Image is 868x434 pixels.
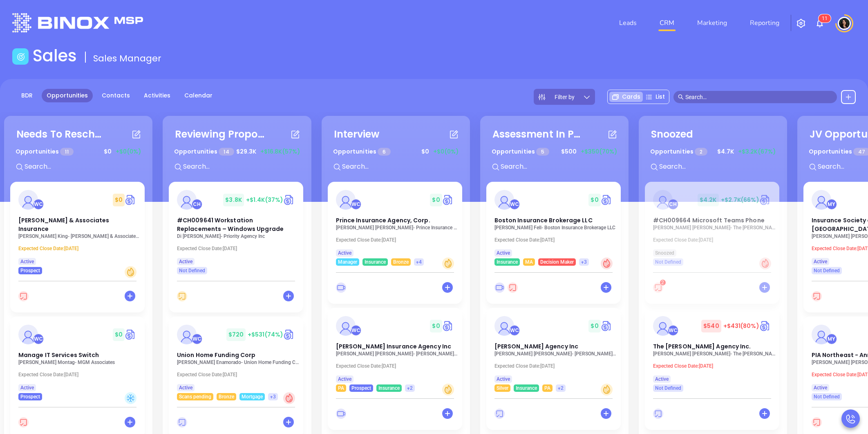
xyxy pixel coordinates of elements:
[341,161,464,172] input: Search...
[113,328,125,341] span: $ 0
[516,384,537,393] span: Insurance
[102,145,114,158] span: $ 0
[10,182,146,316] div: profileWalter Contreras$0Circle dollar[PERSON_NAME] & Associates Insurance[PERSON_NAME] King- [PE...
[174,144,234,159] p: Opportunities
[645,182,779,266] a: profileCarla Humber$4.2K+$2.7K(66%)Circle dollar#CH009664 Microsoft Teams Phone[PERSON_NAME] [PER...
[334,127,380,142] div: Interview
[116,147,141,156] span: +$0 (0%)
[655,93,665,101] span: List
[16,89,38,102] a: BDR
[494,342,578,350] span: Dreher Agency Inc
[442,194,454,206] img: Quote
[179,89,217,102] a: Calendar
[486,182,622,308] div: profileWalter Contreras$0Circle dollarBoston Insurance Brokerage LLC[PERSON_NAME] Fell- Boston In...
[650,144,708,159] p: Opportunities
[645,308,781,434] div: profileWalter Contreras$540+$431(80%)Circle dollarThe [PERSON_NAME] Agency Inc.[PERSON_NAME] [PER...
[759,320,771,332] a: Quote
[270,392,276,401] span: +3
[260,147,300,156] span: +$16.8K (57%)
[588,194,600,206] span: $ 0
[497,384,508,393] span: Silver
[336,363,459,369] p: Expected Close Date: [DATE]
[796,18,806,28] img: iconSetting
[494,225,617,231] p: Christopher Fell - Boston Insurance Brokerage LLC
[826,199,837,210] div: Megan Youmans
[419,145,431,158] span: $ 0
[494,237,617,243] p: Expected Close Date: [DATE]
[601,194,613,206] a: Quote
[653,225,776,231] p: Derek Oberman - The Oberman Companies
[822,16,825,21] span: 1
[655,249,674,258] span: Snoozed
[430,320,442,332] span: $ 0
[24,161,146,172] input: Search...
[336,190,356,210] img: Prince Insurance Agency, Corp.
[486,308,621,392] a: profileWalter Contreras$0Circle dollar[PERSON_NAME] Agency Inc[PERSON_NAME] [PERSON_NAME]- [PERSO...
[695,148,707,156] span: 2
[283,194,295,206] a: Quote
[283,392,295,404] div: Hot
[336,351,459,357] p: Steve Straub - Straub Insurance Agency Inc
[328,308,462,392] a: profileWalter Contreras$0Circle dollar[PERSON_NAME] Insurance Agency Inc[PERSON_NAME] [PERSON_NAM...
[226,328,246,341] span: $ 720
[486,122,622,182] div: Assessment In ProgressOpportunities 5$500+$350(70%)
[97,89,135,102] a: Contacts
[18,216,110,233] span: Moore & Associates Insurance
[248,330,283,339] span: +$531 (74%)
[486,308,622,434] div: profileWalter Contreras$0Circle dollar[PERSON_NAME] Agency Inc[PERSON_NAME] [PERSON_NAME]- [PERSO...
[814,383,827,392] span: Active
[581,258,587,267] span: +3
[125,194,136,206] a: Quote
[283,328,295,341] img: Quote
[494,316,514,336] img: Dreher Agency Inc
[336,342,451,350] span: Straub Insurance Agency Inc
[20,383,34,392] span: Active
[494,190,514,210] img: Boston Insurance Brokerage LLC
[328,182,464,308] div: profileWalter Contreras$0Circle dollarPrince Insurance Agency, Corp.[PERSON_NAME] [PERSON_NAME]- ...
[125,392,136,404] div: Cold
[660,280,666,285] sup: 2
[653,316,673,336] img: The Willis E. Kilborne Agency Inc.
[694,15,730,31] a: Marketing
[494,363,617,369] p: Expected Close Date: [DATE]
[497,375,510,384] span: Active
[10,182,145,274] a: profileWalter Contreras$0Circle dollar[PERSON_NAME] & Associates Insurance[PERSON_NAME] King- [PE...
[653,237,776,243] p: Expected Close Date: [DATE]
[588,320,600,332] span: $ 0
[113,194,125,206] span: $ 0
[351,199,361,210] div: Walter Contreras
[125,266,136,278] div: Warm
[177,351,255,359] span: Union Home Funding Corp
[715,145,736,158] span: $ 4.7K
[442,258,454,269] div: Warm
[169,122,305,182] div: Reviewing ProposalOpportunities 14$29.3K+$16.8K(57%)
[18,351,99,359] span: Manage IT Services Switch
[336,216,430,224] span: Prince Insurance Agency, Corp.
[814,257,827,266] span: Active
[328,182,462,266] a: profileWalter Contreras$0Circle dollarPrince Insurance Agency, Corp.[PERSON_NAME] [PERSON_NAME]- ...
[18,372,141,377] p: Expected Close Date: [DATE]
[558,384,564,393] span: +2
[177,372,300,377] p: Expected Close Date: [DATE]
[544,384,550,393] span: PA
[701,320,721,332] span: $ 540
[653,216,765,224] span: #CH009664 Microsoft Teams Phone
[33,334,44,344] div: Walter Contreras
[177,216,284,233] span: #CH009641 Workstation Replacements – Windows Upgrade
[653,363,776,369] p: Expected Close Date: [DATE]
[494,351,617,357] p: Ted Butz - Dreher Agency Inc
[442,320,454,332] img: Quote
[242,392,263,401] span: Mortgage
[179,257,192,266] span: Active
[16,127,106,142] div: Needs To Reschedule
[698,194,719,206] span: $ 4.2K
[658,161,781,172] input: Search...
[192,334,202,344] div: Walter Contreras
[812,190,831,210] img: Insurance Society of Philadelphia
[601,320,613,332] a: Quote
[33,199,44,210] div: Walter Contreras
[139,89,175,102] a: Activities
